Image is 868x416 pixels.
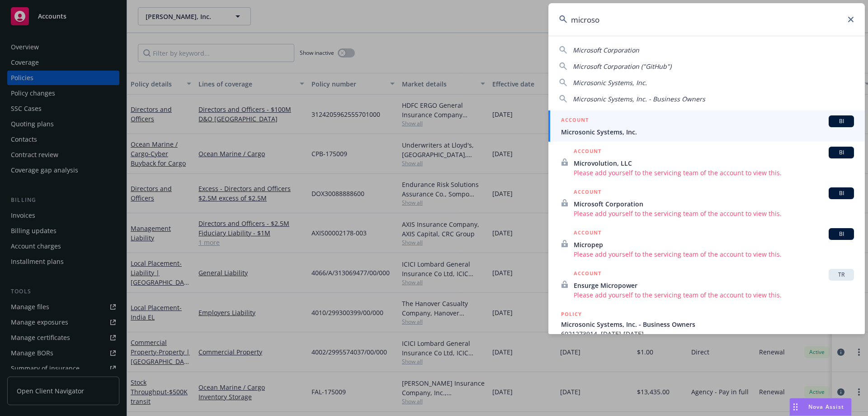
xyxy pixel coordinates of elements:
span: Microsonic Systems, Inc. [561,127,854,137]
span: Please add yourself to the servicing team of the account to view this. [574,168,854,177]
h5: ACCOUNT [574,269,601,280]
button: Nova Assist [789,398,852,416]
span: Ensurge Micropower [574,281,854,290]
a: POLICYMicrosonic Systems, Inc. - Business Owners6021273914, [DATE]-[DATE] [548,305,865,344]
h5: ACCOUNT [574,147,601,158]
a: ACCOUNTBIMicrosoft CorporationPlease add yourself to the servicing team of the account to view this. [548,182,865,223]
a: ACCOUNTBIMicropepPlease add yourself to the servicing team of the account to view this. [548,223,865,264]
input: Search... [548,3,865,36]
span: Microsoft Corporation ("GitHub") [573,62,671,71]
a: ACCOUNTBIMicrosonic Systems, Inc. [548,110,865,142]
span: Microsonic Systems, Inc. - Business Owners [573,95,705,103]
span: Microvolution, LLC [574,158,854,168]
span: Microsonic Systems, Inc. - Business Owners [561,320,854,329]
a: ACCOUNTBIMicrovolution, LLCPlease add yourself to the servicing team of the account to view this. [548,142,865,182]
span: BI [832,189,850,197]
span: Micropep [574,240,854,249]
h5: ACCOUNT [574,187,601,198]
span: Please add yourself to the servicing team of the account to view this. [574,290,854,300]
span: BI [832,117,850,125]
span: Nova Assist [808,403,844,411]
span: Microsonic Systems, Inc. [573,78,647,87]
div: Drag to move [790,398,801,416]
span: BI [832,230,850,238]
span: Please add yourself to the servicing team of the account to view this. [574,249,854,259]
span: Please add yourself to the servicing team of the account to view this. [574,209,854,218]
span: TR [832,271,850,279]
h5: ACCOUNT [574,228,601,239]
h5: ACCOUNT [561,115,589,126]
span: 6021273914, [DATE]-[DATE] [561,329,854,339]
h5: POLICY [561,310,582,319]
span: Microsoft Corporation [574,199,854,209]
span: Microsoft Corporation [573,46,639,54]
span: BI [832,148,850,157]
a: ACCOUNTTREnsurge MicropowerPlease add yourself to the servicing team of the account to view this. [548,264,865,305]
